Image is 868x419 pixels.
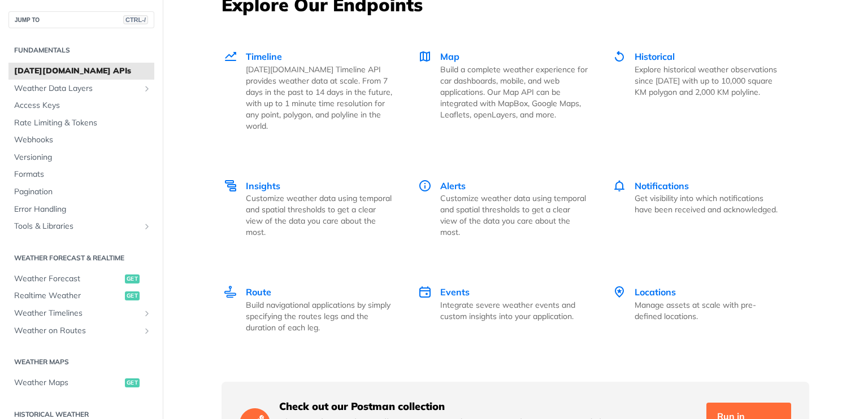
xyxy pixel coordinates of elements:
span: Notifications [635,180,689,191]
span: [DATE][DOMAIN_NAME] APIs [14,66,151,77]
a: Route Route Build navigational applications by simply specifying the routes legs and the duration... [223,261,406,357]
a: Locations Locations Manage assets at scale with pre-defined locations. [600,261,795,357]
img: Alerts [418,179,432,193]
a: Error Handling [8,201,154,218]
a: Realtime Weatherget [8,287,154,304]
a: Rate Limiting & Tokens [8,115,154,132]
span: Alerts [440,180,466,191]
a: Weather TimelinesShow subpages for Weather Timelines [8,305,154,322]
img: Historical [613,50,626,63]
a: Weather on RoutesShow subpages for Weather on Routes [8,322,154,339]
span: Locations [635,286,676,298]
span: Formats [14,169,151,180]
a: Map Map Build a complete weather experience for car dashboards, mobile, and web applications. Our... [406,26,600,155]
span: Timeline [246,51,282,62]
a: Alerts Alerts Customize weather data using temporal and spatial thresholds to get a clear view of... [406,155,600,262]
span: Pagination [14,186,151,198]
a: Formats [8,166,154,183]
a: Webhooks [8,132,154,149]
span: Realtime Weather [14,290,122,302]
p: Manage assets at scale with pre-defined locations. [635,299,782,322]
a: Tools & LibrariesShow subpages for Tools & Libraries [8,218,154,235]
a: [DATE][DOMAIN_NAME] APIs [8,63,154,80]
p: Integrate severe weather events and custom insights into your application. [440,299,588,322]
a: Insights Insights Customize weather data using temporal and spatial thresholds to get a clear vie... [223,155,406,262]
button: Show subpages for Tools & Libraries [142,222,151,231]
span: get [125,378,140,387]
p: Customize weather data using temporal and spatial thresholds to get a clear view of the data you ... [440,193,588,238]
span: Versioning [14,152,151,163]
a: Weather Data LayersShow subpages for Weather Data Layers [8,80,154,97]
span: Route [246,286,271,298]
button: Show subpages for Weather on Routes [142,326,151,335]
img: Insights [224,179,237,193]
span: Rate Limiting & Tokens [14,117,151,129]
p: Build a complete weather experience for car dashboards, mobile, and web applications. Our Map API... [440,64,588,120]
a: Weather Mapsget [8,374,154,391]
span: Weather Timelines [14,308,140,319]
img: Map [418,50,432,63]
span: Historical [635,51,675,62]
span: Weather on Routes [14,325,140,337]
a: Access Keys [8,97,154,114]
img: Locations [613,285,626,299]
h2: Fundamentals [8,45,154,55]
span: Events [440,286,470,298]
span: CTRL-/ [123,15,148,24]
p: Build navigational applications by simply specifying the routes legs and the duration of each leg. [246,299,393,333]
img: Events [418,285,432,299]
button: JUMP TOCTRL-/ [8,11,154,28]
img: Route [224,285,237,299]
a: Versioning [8,149,154,166]
span: get [125,291,140,300]
button: Show subpages for Weather Data Layers [142,84,151,93]
a: Weather Forecastget [8,270,154,287]
h2: Weather Forecast & realtime [8,253,154,263]
p: Explore historical weather observations since [DATE] with up to 10,000 square KM polygon and 2,00... [635,64,782,98]
span: Weather Data Layers [14,83,140,94]
span: get [125,274,140,283]
img: Notifications [613,179,626,193]
span: Weather Forecast [14,273,122,285]
a: Timeline Timeline [DATE][DOMAIN_NAME] Timeline API provides weather data at scale. From 7 days in... [223,26,406,155]
span: Tools & Libraries [14,221,140,232]
img: Timeline [224,50,237,63]
span: Access Keys [14,100,151,111]
a: Events Events Integrate severe weather events and custom insights into your application. [406,261,600,357]
a: Historical Historical Explore historical weather observations since [DATE] with up to 10,000 squa... [600,26,795,155]
button: Show subpages for Weather Timelines [142,309,151,318]
a: Pagination [8,184,154,200]
p: Get visibility into which notifications have been received and acknowledged. [635,193,782,215]
a: Notifications Notifications Get visibility into which notifications have been received and acknow... [600,155,795,262]
span: Webhooks [14,134,151,146]
span: Map [440,51,459,62]
span: Insights [246,180,280,191]
p: [DATE][DOMAIN_NAME] Timeline API provides weather data at scale. From 7 days in the past to 14 da... [246,64,393,132]
span: Error Handling [14,204,151,215]
p: Customize weather data using temporal and spatial thresholds to get a clear view of the data you ... [246,193,393,238]
span: Weather Maps [14,377,122,389]
h2: Weather Maps [8,357,154,367]
h5: Check out our Postman collection [279,400,697,413]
